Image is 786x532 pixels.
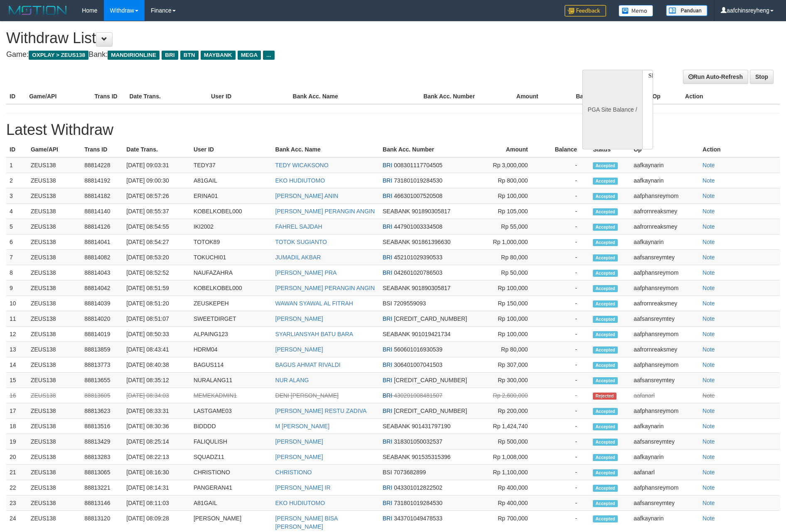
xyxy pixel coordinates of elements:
[275,162,329,168] a: TEDY WICAKSONO
[27,373,81,388] td: ZEUS138
[593,193,618,200] span: Accepted
[27,173,81,188] td: ZEUS138
[630,419,699,434] td: aafkaynarin
[593,377,618,384] span: Accepted
[27,296,81,311] td: ZEUS138
[394,315,467,322] span: [CREDIT_CARD_NUMBER]
[565,5,606,17] img: Feedback.jpg
[482,234,540,250] td: Rp 1,000,000
[394,300,426,307] span: 7209559093
[383,208,410,215] span: SEABANK
[540,419,590,434] td: -
[383,162,392,168] span: BRI
[412,331,450,337] span: 901019421734
[383,300,392,307] span: BSI
[6,419,27,434] td: 18
[702,300,715,307] a: Note
[593,439,618,446] span: Accepted
[593,347,618,354] span: Accepted
[275,300,353,307] a: WAWAN SYAWAL AL FITRAH
[275,438,323,445] a: [PERSON_NAME]
[81,296,123,311] td: 88814039
[630,142,699,157] th: Op
[27,311,81,327] td: ZEUS138
[6,188,27,204] td: 3
[394,162,442,168] span: 008301117704505
[702,392,715,399] a: Note
[420,89,485,104] th: Bank Acc. Number
[6,219,27,234] td: 5
[383,408,392,414] span: BRI
[27,157,81,173] td: ZEUS138
[190,173,272,188] td: A81GAIL
[630,204,699,219] td: aafrornreaksmey
[190,204,272,219] td: KOBELKOBEL000
[540,403,590,419] td: -
[123,419,190,434] td: [DATE] 08:30:36
[630,311,699,327] td: aafsansreymtey
[6,51,516,59] h4: Game: Bank:
[6,234,27,250] td: 6
[190,434,272,449] td: FALIQULISH
[108,51,160,60] span: MANDIRIONLINE
[630,373,699,388] td: aafsansreymtey
[81,142,123,157] th: Trans ID
[540,388,590,403] td: -
[27,250,81,265] td: ZEUS138
[81,388,123,403] td: 88813605
[275,254,321,261] a: JUMADIL AKBAR
[702,331,715,337] a: Note
[27,342,81,357] td: ZEUS138
[412,285,450,291] span: 901890305817
[702,223,715,230] a: Note
[412,239,450,245] span: 901861396630
[482,188,540,204] td: Rp 100,000
[482,281,540,296] td: Rp 100,000
[394,408,467,414] span: [CREDIT_CARD_NUMBER]
[91,89,126,104] th: Trans ID
[6,30,516,46] h1: Withdraw List
[190,327,272,342] td: ALPAING123
[123,142,190,157] th: Date Trans.
[275,392,339,399] a: DENI [PERSON_NAME]
[190,311,272,327] td: SWEETDIRGET
[540,265,590,281] td: -
[190,250,272,265] td: TOKUCHI01
[702,377,715,383] a: Note
[190,388,272,403] td: MEMEKADMIN1
[593,270,618,277] span: Accepted
[630,173,699,188] td: aafkaynarin
[81,188,123,204] td: 88814182
[593,300,618,307] span: Accepted
[482,327,540,342] td: Rp 100,000
[482,142,540,157] th: Amount
[275,377,309,383] a: NUR ALANG
[702,438,715,445] a: Note
[123,281,190,296] td: [DATE] 08:51:59
[81,219,123,234] td: 88814126
[394,193,442,199] span: 466301007520508
[630,219,699,234] td: aafrornreaksmey
[6,403,27,419] td: 17
[190,142,272,157] th: User ID
[593,316,618,323] span: Accepted
[275,177,325,184] a: EKO HUDIUTOMO
[275,515,338,530] a: [PERSON_NAME] BISA [PERSON_NAME]
[275,346,323,353] a: [PERSON_NAME]
[275,239,327,245] a: TOTOK SUGIANTO
[593,208,618,215] span: Accepted
[383,361,392,368] span: BRI
[27,403,81,419] td: ZEUS138
[180,51,199,60] span: BTN
[81,373,123,388] td: 88813655
[630,188,699,204] td: aafphansreymom
[702,315,715,322] a: Note
[482,388,540,403] td: Rp 2,600,000
[394,177,442,184] span: 731801019284530
[383,423,410,430] span: SEABANK
[190,188,272,204] td: ERINA01
[551,89,611,104] th: Balance
[702,515,715,522] a: Note
[6,250,27,265] td: 7
[123,234,190,250] td: [DATE] 08:54:27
